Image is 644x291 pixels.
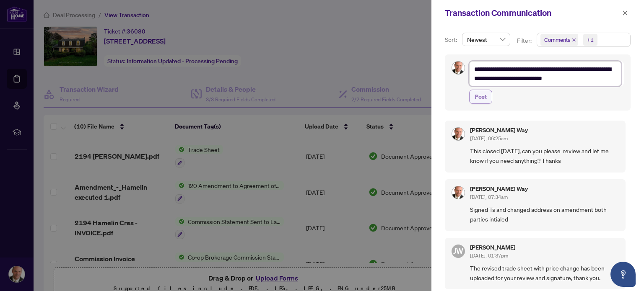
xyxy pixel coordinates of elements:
[470,146,619,166] span: This closed [DATE], can you please review and let me know if you need anything? Thanks
[622,10,628,16] span: close
[445,7,620,19] div: Transaction Communication
[587,36,594,44] div: +1
[452,62,465,74] img: Profile Icon
[470,186,528,192] h5: [PERSON_NAME] Way
[445,35,459,44] p: Sort:
[475,90,487,103] span: Post
[470,135,508,142] span: [DATE], 06:25am
[453,245,463,257] span: JW
[467,33,505,46] span: Newest
[470,263,619,283] span: The revised trade sheet with price change has been uploaded for your review and signature, thank ...
[610,262,636,287] button: Open asap
[540,34,578,46] span: Comments
[517,36,533,45] p: Filter:
[470,205,619,224] span: Signed Ts and changed address on amendment both parties intialed
[470,252,508,259] span: [DATE], 01:37pm
[544,36,570,44] span: Comments
[452,128,465,140] img: Profile Icon
[452,186,465,199] img: Profile Icon
[470,194,508,200] span: [DATE], 07:34am
[470,127,528,133] h5: [PERSON_NAME] Way
[572,38,576,42] span: close
[470,245,515,250] h5: [PERSON_NAME]
[469,90,492,104] button: Post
